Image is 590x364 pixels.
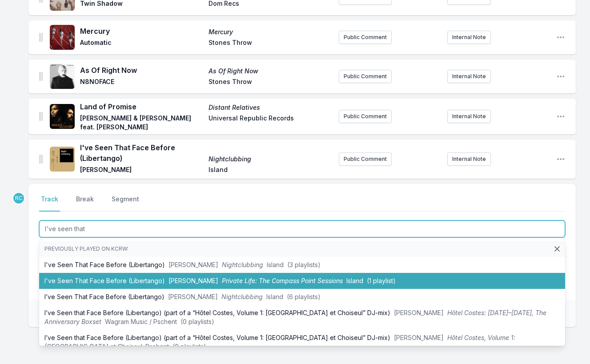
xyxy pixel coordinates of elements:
[39,155,43,164] img: Drag Handle
[39,305,565,330] li: I’ve Seen that Face Before (Libertango) (part of a “Hôtel Costes, Volume 1: [GEOGRAPHIC_DATA] et ...
[39,72,43,81] img: Drag Handle
[209,103,332,112] span: Distant Relatives
[267,261,284,268] span: Island
[80,114,203,132] span: [PERSON_NAME] & [PERSON_NAME] feat. [PERSON_NAME]
[556,155,565,164] button: Open playlist item options
[39,33,43,42] img: Drag Handle
[339,110,392,123] button: Public Comment
[287,293,321,300] span: (6 playlists)
[39,195,60,212] button: Track
[209,77,332,88] span: Stones Throw
[339,70,392,83] button: Public Comment
[50,104,75,129] img: Distant Relatives
[209,165,332,176] span: Island
[74,195,96,212] button: Break
[39,330,565,355] li: I’ve Seen that Face Before (Libertango) (part of a “Hôtel Costes, Volume 1: [GEOGRAPHIC_DATA] et ...
[145,343,169,350] span: Pschent
[209,114,332,132] span: Universal Republic Records
[339,152,392,166] button: Public Comment
[169,277,218,284] span: [PERSON_NAME]
[209,67,332,76] span: As Of Right Now
[105,318,177,325] span: Wagram Music / Pschent
[80,165,203,176] span: [PERSON_NAME]
[110,195,141,212] button: Segment
[12,192,25,204] p: Rocio Contreras
[222,261,263,268] span: Nightclubbing
[339,31,392,44] button: Public Comment
[367,277,396,284] span: (1 playlist)
[447,152,491,166] button: Internal Note
[556,112,565,121] button: Open playlist item options
[181,318,214,325] span: (0 playlists)
[222,277,343,284] span: Private Life: The Compass Point Sessions
[39,112,43,121] img: Drag Handle
[447,70,491,83] button: Internal Note
[266,293,283,300] span: Island
[80,65,203,76] span: As Of Right Now
[168,293,218,300] span: [PERSON_NAME]
[346,277,363,284] span: Island
[209,38,332,49] span: Stones Throw
[447,110,491,123] button: Internal Note
[209,28,332,36] span: Mercury
[80,77,203,88] span: N8NOFACE
[50,147,75,172] img: Nightclubbing
[39,273,565,289] li: I've Seen That Face Before (Libertango)
[39,289,565,305] li: I’ve Seen That Face Before (Libertango)
[173,343,206,350] span: (0 playlists)
[287,261,321,268] span: (3 playlists)
[50,64,75,89] img: As Of Right Now
[80,38,203,49] span: Automatic
[80,26,203,36] span: Mercury
[169,261,218,268] span: [PERSON_NAME]
[39,220,565,237] input: Track Title
[39,257,565,273] li: I've Seen That Face Before (Libertango)
[50,25,75,50] img: Mercury
[447,31,491,44] button: Internal Note
[80,101,203,112] span: Land of Promise
[394,309,444,316] span: [PERSON_NAME]
[394,334,444,341] span: [PERSON_NAME]
[221,293,263,300] span: Nightclubbing
[39,241,565,257] li: Previously played on KCRW:
[209,155,332,164] span: Nightclubbing
[80,142,203,164] span: I've Seen That Face Before (Libertango)
[556,72,565,81] button: Open playlist item options
[556,33,565,42] button: Open playlist item options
